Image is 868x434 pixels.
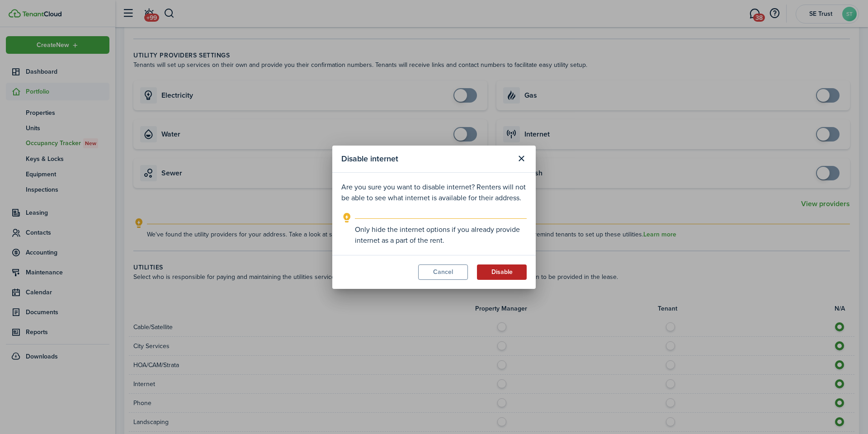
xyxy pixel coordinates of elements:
button: Disable [477,264,527,280]
p: Are you sure you want to disable internet? Renters will not be able to see what internet is avail... [341,182,527,203]
button: Cancel [418,264,468,280]
explanation-description: Only hide the internet options if you already provide internet as a part of the rent. [355,224,527,246]
modal-title: Disable internet [341,150,511,168]
button: Close modal [514,151,529,166]
i: outline [341,212,353,223]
